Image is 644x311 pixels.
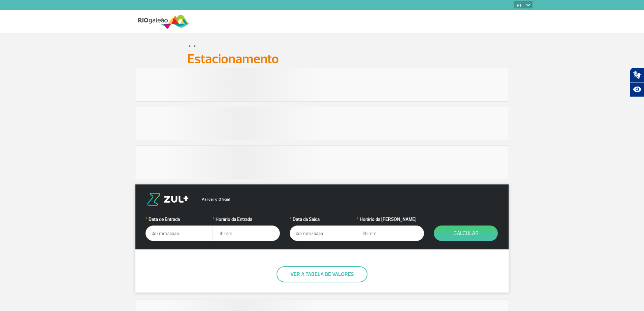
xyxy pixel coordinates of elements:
[189,42,191,49] a: >
[357,216,424,223] label: Horário da [PERSON_NAME]
[630,67,644,97] div: Plugin de acessibilidade da Hand Talk.
[194,42,196,49] a: >
[434,226,498,241] button: Calcular
[146,226,213,241] input: dd/mm/aaaa
[213,216,280,223] label: Horário da Entrada
[630,82,644,97] button: Abrir recursos assistivos.
[630,67,644,82] button: Abrir tradutor de língua de sinais.
[146,193,190,206] img: logo-zul.png
[277,266,367,282] button: Ver a tabela de valores
[357,226,424,241] input: hh:mm
[187,53,457,65] h1: Estacionamento
[290,226,357,241] input: dd/mm/aaaa
[213,226,280,241] input: hh:mm
[146,216,213,223] label: Data de Entrada
[196,198,230,201] span: Parceiro Oficial
[290,216,357,223] label: Data da Saída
